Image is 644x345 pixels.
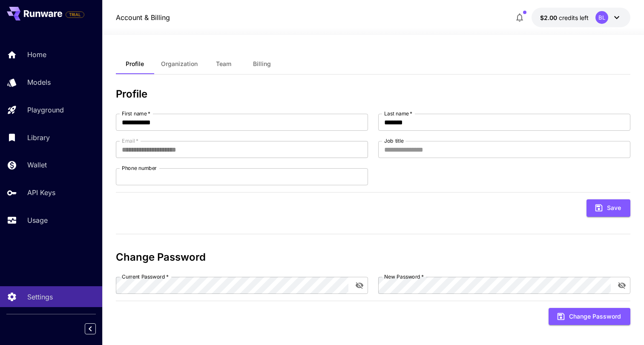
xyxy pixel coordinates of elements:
a: Account & Billing [116,12,170,23]
span: Add your payment card to enable full platform functionality. [66,9,84,20]
button: $2.00BL [532,8,630,27]
h3: Profile [116,88,630,100]
div: Collapse sidebar [91,321,102,336]
p: Library [27,132,50,143]
label: First name [122,110,150,117]
button: Collapse sidebar [85,323,96,334]
p: Playground [27,105,64,115]
span: TRIAL [66,11,84,18]
button: Save [586,199,630,217]
span: Billing [253,60,271,68]
label: Phone number [122,164,157,172]
label: New Password [384,273,424,280]
p: Home [27,49,46,60]
span: Organization [161,60,198,68]
label: Last name [384,110,412,117]
nav: breadcrumb [116,12,170,23]
p: Wallet [27,160,47,170]
p: Settings [27,292,53,302]
label: Email [122,137,138,144]
p: Usage [27,215,48,225]
button: Change Password [549,308,630,325]
p: API Keys [27,187,55,198]
p: Models [27,77,51,87]
button: toggle password visibility [614,278,630,293]
button: toggle password visibility [352,278,367,293]
span: credits left [559,14,589,21]
span: Team [216,60,231,68]
iframe: Chat Widget [601,304,644,345]
div: $2.00 [540,13,589,22]
h3: Change Password [116,251,630,263]
label: Current Password [122,273,169,280]
div: BL [595,11,608,24]
label: Job title [384,137,404,144]
span: $2.00 [540,14,559,21]
span: Profile [126,60,144,68]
